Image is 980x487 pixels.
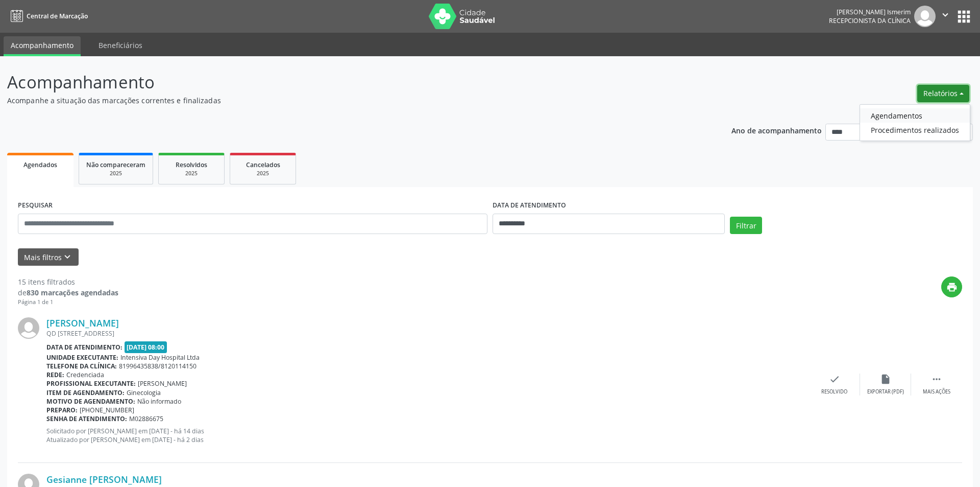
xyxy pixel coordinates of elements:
i: insert_drive_file [880,374,891,385]
i: print [946,282,958,293]
span: Agendados [23,160,57,169]
b: Rede: [46,370,64,379]
p: Solicitado por [PERSON_NAME] em [DATE] - há 14 dias Atualizado por [PERSON_NAME] em [DATE] - há 2... [46,427,809,444]
span: [DATE] 08:00 [125,341,167,353]
div: 2025 [166,170,217,177]
b: Item de agendamento: [46,388,125,397]
b: Data de atendimento: [46,343,122,352]
p: Acompanhe a situação das marcações correntes e finalizadas [7,95,683,106]
div: 2025 [86,170,145,177]
span: [PERSON_NAME] [138,379,187,388]
a: Procedimentos realizados [860,123,970,137]
span: Resolvidos [176,160,207,169]
span: Não informado [137,397,181,406]
div: Resolvido [821,388,847,396]
span: M02886675 [129,414,163,423]
p: Acompanhamento [7,69,683,95]
span: Cancelados [246,160,280,169]
a: Acompanhamento [4,36,81,56]
label: PESQUISAR [18,198,53,214]
b: Motivo de agendamento: [46,397,135,406]
button: Filtrar [730,217,762,234]
a: Agendamentos [860,108,970,123]
b: Telefone da clínica: [46,362,117,370]
b: Profissional executante: [46,379,136,388]
div: QD [STREET_ADDRESS] [46,329,809,338]
span: Intensiva Day Hospital Ltda [120,353,200,362]
i: check [829,374,840,385]
button: Mais filtroskeyboard_arrow_down [18,248,79,266]
span: Credenciada [66,370,104,379]
div: 15 itens filtrados [18,276,118,287]
a: Central de Marcação [7,8,88,25]
img: img [914,6,936,27]
i:  [940,9,951,20]
button:  [936,6,955,27]
button: Relatórios [917,85,969,102]
i: keyboard_arrow_down [62,251,73,263]
img: img [18,317,39,339]
span: Ginecologia [127,388,161,397]
b: Preparo: [46,406,78,414]
button: apps [955,8,973,26]
p: Ano de acompanhamento [731,124,822,136]
span: Não compareceram [86,160,145,169]
label: DATA DE ATENDIMENTO [493,198,566,214]
div: Mais ações [923,388,950,396]
i:  [931,374,942,385]
a: Gesianne [PERSON_NAME] [46,474,162,485]
strong: 830 marcações agendadas [27,288,118,297]
span: 81996435838/8120114150 [119,362,197,370]
ul: Relatórios [860,104,970,141]
div: Exportar (PDF) [867,388,904,396]
b: Senha de atendimento: [46,414,127,423]
a: Beneficiários [91,36,150,54]
div: de [18,287,118,298]
span: Central de Marcação [27,12,88,20]
span: [PHONE_NUMBER] [80,406,134,414]
span: Recepcionista da clínica [829,16,911,25]
b: Unidade executante: [46,353,118,362]
div: [PERSON_NAME] Ismerim [829,8,911,16]
button: print [941,276,962,297]
a: [PERSON_NAME] [46,317,119,329]
div: 2025 [237,170,288,177]
div: Página 1 de 1 [18,298,118,307]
